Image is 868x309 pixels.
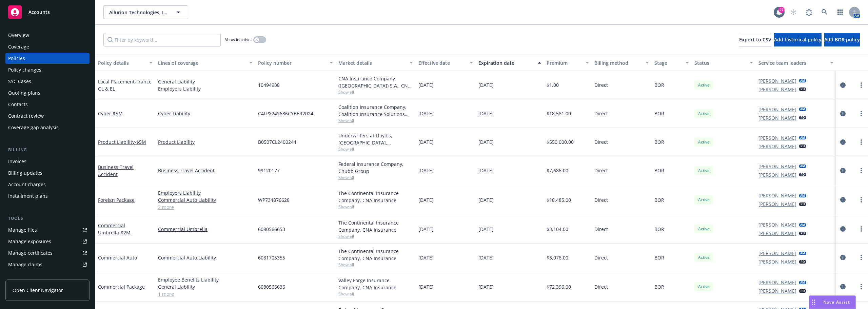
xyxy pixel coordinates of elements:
[258,254,285,261] span: 6081705355
[5,236,90,247] a: Manage exposures
[255,55,335,71] button: Policy number
[758,258,796,265] a: [PERSON_NAME]
[258,196,290,204] span: WP734876628
[98,197,135,203] a: Foreign Package
[5,30,90,41] a: Overview
[338,204,413,210] span: Show all
[758,221,796,228] a: [PERSON_NAME]
[338,277,413,291] div: Valley Forge Insurance Company, CNA Insurance
[594,167,608,174] span: Direct
[158,226,253,233] a: Commercial Umbrella
[778,7,785,13] div: 27
[758,77,796,84] a: [PERSON_NAME]
[692,55,756,71] button: Status
[13,287,63,294] span: Open Client Navigator
[787,5,800,19] a: Start snowing
[338,118,413,123] span: Show all
[5,191,90,201] a: Installment plans
[158,189,253,196] a: Employers Liability
[839,283,847,291] a: circleInformation
[8,64,41,75] div: Policy changes
[5,76,90,87] a: SSC Cases
[824,36,860,43] span: Add BOR policy
[8,76,31,87] div: SSC Cases
[338,233,413,239] span: Show all
[5,122,90,133] a: Coverage gap analysis
[5,99,90,110] a: Contacts
[478,81,494,89] span: [DATE]
[594,196,608,204] span: Direct
[758,279,796,286] a: [PERSON_NAME]
[338,190,413,204] div: The Continental Insurance Company, CNA Insurance
[594,138,608,146] span: Direct
[8,191,48,201] div: Installment plans
[594,254,608,261] span: Direct
[158,276,253,283] a: Employee Benefits Liability
[857,253,865,262] a: more
[158,138,253,146] a: Product Liability
[478,196,494,204] span: [DATE]
[739,36,771,43] span: Export to CSV
[338,175,413,180] span: Show all
[758,192,796,199] a: [PERSON_NAME]
[654,283,664,290] span: BOR
[823,299,850,305] span: Nova Assist
[697,82,711,88] span: Active
[592,55,652,71] button: Billing method
[697,226,711,232] span: Active
[802,5,816,19] a: Report a Bug
[833,5,847,19] a: Switch app
[697,139,711,145] span: Active
[338,132,413,146] div: Underwriters at Lloyd's, [GEOGRAPHIC_DATA], [PERSON_NAME] of [GEOGRAPHIC_DATA], Clinical Trials I...
[594,81,608,89] span: Direct
[478,283,494,290] span: [DATE]
[8,156,26,167] div: Invoices
[809,296,818,309] div: Drag to move
[697,197,711,203] span: Active
[839,225,847,233] a: circleInformation
[338,219,413,233] div: The Continental Insurance Company, CNA Insurance
[8,271,40,282] div: Manage BORs
[258,226,285,233] span: 6080566653
[5,64,90,75] a: Policy changes
[654,110,664,117] span: BOR
[5,147,90,153] div: Billing
[547,226,568,233] span: $3,104.00
[654,196,664,204] span: BOR
[338,291,413,297] span: Show all
[758,106,796,113] a: [PERSON_NAME]
[654,167,664,174] span: BOR
[758,134,796,141] a: [PERSON_NAME]
[594,110,608,117] span: Direct
[654,254,664,261] span: BOR
[8,259,42,270] div: Manage claims
[5,179,90,190] a: Account charges
[758,230,796,237] a: [PERSON_NAME]
[338,75,413,89] div: CNA Insurance Company ([GEOGRAPHIC_DATA]) S.A., CNA Insurance
[697,168,711,174] span: Active
[418,81,434,89] span: [DATE]
[654,81,664,89] span: BOR
[758,287,796,294] a: [PERSON_NAME]
[758,114,796,121] a: [PERSON_NAME]
[258,283,285,290] span: 6080566636
[8,236,51,247] div: Manage exposures
[839,81,847,89] a: circleInformation
[5,271,90,282] a: Manage BORs
[418,59,466,66] div: Effective date
[594,59,642,66] div: Billing method
[158,283,253,290] a: General Liability
[158,85,253,92] a: Employers Liability
[418,110,434,117] span: [DATE]
[98,139,146,145] a: Product Liability
[839,110,847,118] a: circleInformation
[547,283,571,290] span: $72,396.00
[758,143,796,150] a: [PERSON_NAME]
[839,253,847,262] a: circleInformation
[418,254,434,261] span: [DATE]
[98,78,152,92] span: - France GL & EL
[478,167,494,174] span: [DATE]
[5,215,90,222] div: Tools
[839,196,847,204] a: circleInformation
[135,139,146,145] span: - $5M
